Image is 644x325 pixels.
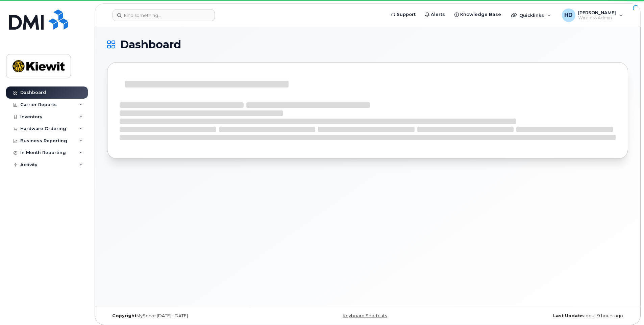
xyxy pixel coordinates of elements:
div: about 9 hours ago [454,313,628,319]
strong: Copyright [112,313,137,318]
div: MyServe [DATE]–[DATE] [107,313,281,319]
strong: Last Update [553,313,583,318]
span: Dashboard [120,40,181,50]
a: Keyboard Shortcuts [343,313,387,318]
